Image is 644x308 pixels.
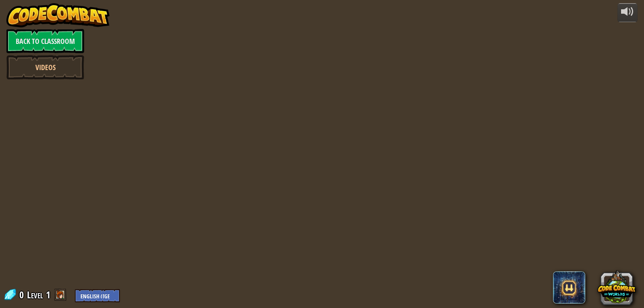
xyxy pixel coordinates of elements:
[6,55,84,79] a: Videos
[19,288,26,301] span: 0
[6,29,84,53] a: Back to Classroom
[46,288,50,301] span: 1
[617,3,638,22] button: Adjust volume
[27,288,43,302] span: Level
[6,3,109,27] img: CodeCombat - Learn how to code by playing a game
